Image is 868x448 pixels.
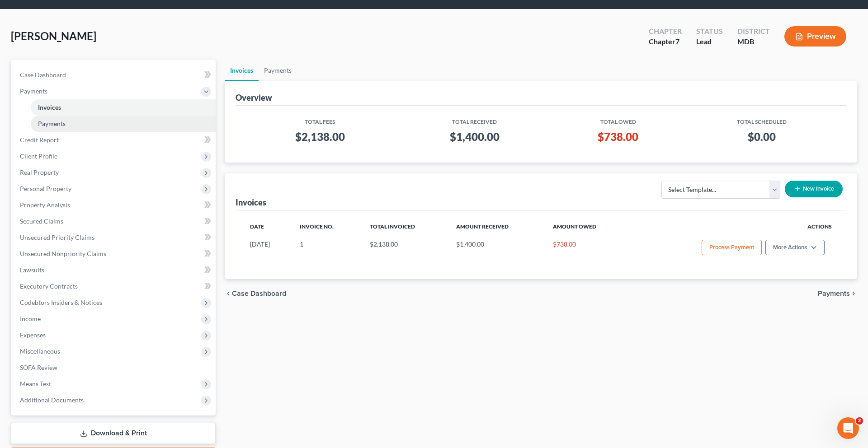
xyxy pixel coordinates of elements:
h3: $0.00 [692,130,832,144]
div: MDB [737,37,770,47]
a: SOFA Review [13,359,216,376]
td: $738.00 [546,236,629,261]
th: Total Owed [552,113,685,126]
button: Payments chevron_right [818,290,857,297]
span: Expenses [20,331,46,339]
td: 1 [292,236,363,261]
span: Additional Documents [20,396,84,404]
div: Lead [696,37,723,47]
span: 7 [675,37,679,46]
th: Total Received [397,113,552,126]
td: [DATE] [243,236,292,261]
th: Date [243,218,292,236]
span: Lawsuits [20,266,44,274]
div: Overview [236,92,272,103]
h3: $2,138.00 [250,130,390,144]
a: Download & Print [11,423,216,444]
span: Unsecured Priority Claims [20,233,94,241]
i: chevron_right [850,290,857,297]
th: Invoice No. [292,218,363,236]
div: District [737,26,770,37]
h3: $1,400.00 [405,130,545,144]
span: 2 [856,417,863,425]
span: Property Analysis [20,201,70,209]
a: Lawsuits [13,262,216,278]
th: Total Fees [243,113,397,126]
a: Property Analysis [13,197,216,213]
span: Client Profile [20,152,57,160]
span: Miscellaneous [20,347,60,355]
span: [PERSON_NAME] [11,29,96,42]
a: Case Dashboard [13,67,216,83]
iframe: Intercom live chat [837,417,859,439]
th: Actions [630,218,839,236]
button: More Actions [765,240,825,255]
button: Process Payment [702,240,762,255]
span: Codebtors Insiders & Notices [20,299,102,306]
a: Secured Claims [13,213,216,229]
th: Total Scheduled [684,113,839,126]
a: Payments [259,60,297,81]
span: Payments [20,87,47,95]
a: Invoices [225,60,259,81]
a: Credit Report [13,132,216,148]
div: Invoices [236,197,266,208]
span: Case Dashboard [232,290,286,297]
span: Personal Property [20,185,71,192]
span: Secured Claims [20,217,63,225]
button: New Invoice [785,181,843,197]
div: Status [696,26,723,37]
th: Amount Received [449,218,546,236]
a: Unsecured Nonpriority Claims [13,246,216,262]
a: Unsecured Priority Claims [13,229,216,246]
span: Case Dashboard [20,71,66,79]
span: SOFA Review [20,364,57,371]
span: Executory Contracts [20,282,78,290]
div: Chapter [649,37,682,47]
span: Payments [818,290,850,297]
span: Payments [38,120,66,127]
span: Means Test [20,380,51,387]
td: $1,400.00 [449,236,546,261]
h3: $738.00 [559,130,678,144]
span: Real Property [20,168,59,176]
th: Total Invoiced [363,218,449,236]
i: chevron_left [225,290,232,297]
span: Unsecured Nonpriority Claims [20,250,106,257]
span: Invoices [38,103,61,111]
span: Credit Report [20,136,59,144]
a: Executory Contracts [13,278,216,294]
button: Preview [784,26,846,47]
div: Chapter [649,26,682,37]
button: chevron_left Case Dashboard [225,290,286,297]
a: Payments [31,116,216,132]
span: Income [20,315,41,322]
td: $2,138.00 [363,236,449,261]
th: Amount Owed [546,218,629,236]
a: Invoices [31,99,216,116]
